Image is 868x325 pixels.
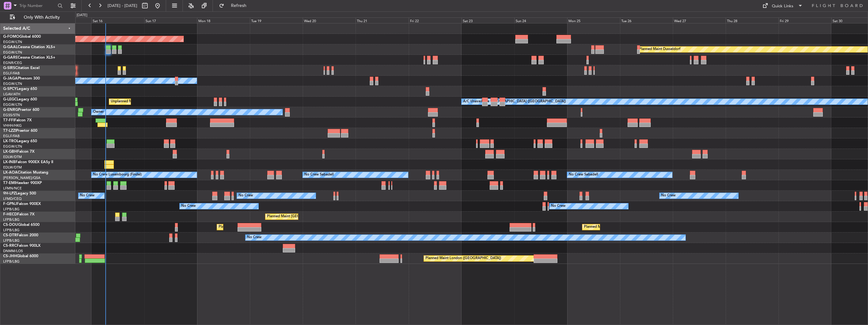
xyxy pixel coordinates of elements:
[3,98,17,101] span: G-LEGC
[19,1,56,10] input: Trip Number
[3,118,32,122] a: T7-FFIFalcon 7X
[16,15,67,20] span: Only With Activity
[409,17,462,23] div: Fri 22
[3,71,20,76] a: EGLF/FAB
[462,17,514,23] div: Sat 23
[3,202,17,206] span: F-GPNJ
[3,202,41,206] a: F-GPNJFalcon 900EX
[239,191,253,201] div: No Crew
[3,108,39,112] a: G-ENRGPraetor 600
[3,98,37,101] a: G-LEGCLegacy 600
[77,13,87,18] div: [DATE]
[3,150,34,154] a: LX-GBHFalcon 7X
[3,35,41,39] a: G-FOMOGlobal 6000
[3,129,37,133] a: T7-LZZIPraetor 600
[197,17,250,23] div: Mon 18
[216,1,254,11] button: Refresh
[3,150,17,154] span: LX-GBH
[3,244,40,248] a: CS-RRCFalcon 900LX
[3,66,15,70] span: G-SIRS
[3,129,16,133] span: T7-LZZI
[3,233,17,237] span: CS-DTR
[3,144,22,149] a: EGGW/LTN
[3,40,22,44] a: EGGW/LTN
[3,213,17,216] span: F-HECD
[3,45,18,49] span: G-GAAL
[3,77,40,80] a: G-JAGAPhenom 300
[3,228,20,233] a: LFPB/LBG
[3,181,42,185] a: T7-EMIHawker 900XP
[80,191,95,201] div: No Crew
[3,165,22,170] a: EDLW/DTM
[219,222,318,232] div: Planned Maint [GEOGRAPHIC_DATA] ([GEOGRAPHIC_DATA])
[3,108,18,112] span: G-ENRG
[3,92,20,97] a: LGAV/ATH
[304,170,334,180] div: No Crew Sabadell
[463,97,566,106] div: A/C Unavailable [GEOGRAPHIC_DATA] ([GEOGRAPHIC_DATA])
[3,223,40,227] a: CS-DOUGlobal 6500
[3,192,16,195] span: 9H-LPZ
[3,244,17,248] span: CS-RRC
[3,259,20,264] a: LFPB/LBG
[111,97,215,106] div: Unplanned Maint [GEOGRAPHIC_DATA] ([GEOGRAPHIC_DATA])
[551,201,566,211] div: No Crew
[356,17,408,23] div: Thu 21
[181,201,196,211] div: No Crew
[3,123,22,128] a: VHHH/HKG
[3,61,22,65] a: EGNR/CEG
[303,17,356,23] div: Wed 20
[3,155,22,159] a: EDLW/DTM
[726,17,778,23] div: Thu 28
[3,66,40,70] a: G-SIRSCitation Excel
[3,81,22,86] a: EGGW/LTN
[250,17,303,23] div: Tue 19
[144,17,197,23] div: Sun 17
[226,3,252,8] span: Refresh
[673,17,726,23] div: Wed 27
[93,170,142,180] div: No Crew Luxembourg (Findel)
[3,238,20,243] a: LFPB/LBG
[3,175,40,180] a: [PERSON_NAME]/QSA
[3,192,36,195] a: 9H-LPZLegacy 500
[3,171,18,175] span: LX-AOA
[3,56,55,60] a: G-GARECessna Citation XLS+
[778,17,831,23] div: Fri 29
[3,118,14,122] span: T7-FFI
[3,77,18,80] span: G-JAGA
[3,113,20,118] a: EGSS/STN
[639,45,680,54] div: Planned Maint Dusseldorf
[3,217,20,222] a: LFPB/LBG
[3,213,34,216] a: F-HECDFalcon 7X
[425,254,501,263] div: Planned Maint London ([GEOGRAPHIC_DATA])
[93,107,104,117] div: Owner
[759,1,806,11] button: Quick Links
[91,17,144,23] div: Sat 16
[3,139,37,143] a: LX-TROLegacy 650
[3,102,22,107] a: EGGW/LTN
[584,222,684,232] div: Planned Maint [GEOGRAPHIC_DATA] ([GEOGRAPHIC_DATA])
[3,35,19,39] span: G-FOMO
[3,196,22,201] a: LFMD/CEQ
[620,17,673,23] div: Tue 26
[514,17,567,23] div: Sun 24
[3,254,38,258] a: CS-JHHGlobal 6000
[3,171,48,175] a: LX-AOACitation Mustang
[247,233,262,242] div: No Crew
[569,170,598,180] div: No Crew Sabadell
[3,56,18,60] span: G-GARE
[567,17,620,23] div: Mon 25
[3,233,38,237] a: CS-DTRFalcon 2000
[3,160,15,164] span: LX-INB
[3,87,17,91] span: G-SPCY
[3,87,37,91] a: G-SPCYLegacy 650
[3,207,20,212] a: LFPB/LBG
[267,212,367,221] div: Planned Maint [GEOGRAPHIC_DATA] ([GEOGRAPHIC_DATA])
[3,254,17,258] span: CS-JHH
[108,3,137,9] span: [DATE] - [DATE]
[661,191,676,201] div: No Crew
[3,139,17,143] span: LX-TRO
[3,45,55,49] a: G-GAALCessna Citation XLS+
[3,160,53,164] a: LX-INBFalcon 900EX EASy II
[772,3,793,10] div: Quick Links
[7,12,69,22] button: Only With Activity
